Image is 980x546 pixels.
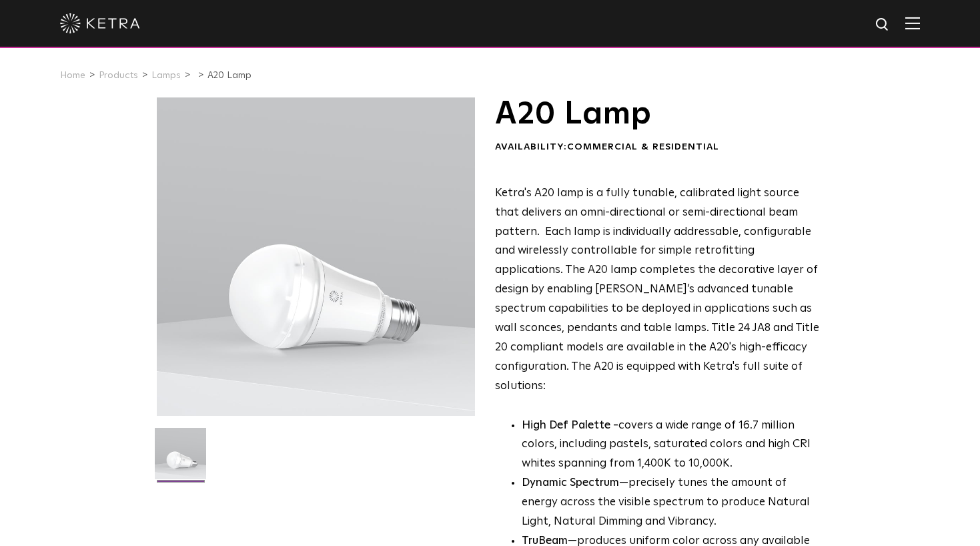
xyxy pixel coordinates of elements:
img: search icon [875,17,891,33]
img: A20-Lamp-2021-Web-Square [155,428,206,489]
p: covers a wide range of 16.7 million colors, including pastels, saturated colors and high CRI whit... [522,417,820,475]
a: Products [99,71,138,80]
img: Hamburger%20Nav.svg [905,17,920,29]
a: Lamps [151,71,181,80]
strong: Dynamic Spectrum [522,477,619,489]
strong: High Def Palette - [522,420,618,431]
div: Availability: [495,141,820,154]
a: A20 Lamp [207,71,252,80]
a: Home [60,71,85,80]
h1: A20 Lamp [495,97,820,131]
span: Commercial & Residential [567,142,719,152]
span: Ketra's A20 lamp is a fully tunable, calibrated light source that delivers an omni-directional or... [495,188,819,392]
li: —precisely tunes the amount of energy across the visible spectrum to produce Natural Light, Natur... [522,474,820,532]
img: ketra-logo-2019-white [60,13,140,33]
